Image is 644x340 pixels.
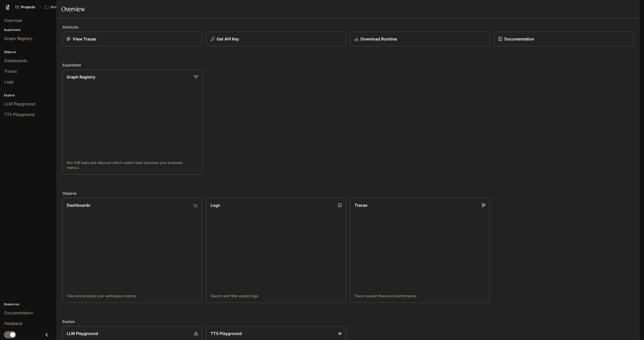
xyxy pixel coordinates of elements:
[67,330,98,336] p: LLM Playground
[62,24,634,30] h2: Shortcuts
[494,32,634,46] a: Documentation
[67,160,198,170] p: Run A/B tests and discover which variant best improves your business metrics
[51,5,74,9] p: MetalityVerse
[43,2,82,12] button: All workspaces
[62,62,634,68] h2: Experiment
[62,32,202,46] a: View Traces
[21,5,35,9] span: Projects
[354,293,486,299] p: Trace request flows and performance
[206,198,346,303] a: LogsSearch and filter system logs
[62,191,634,196] h2: Observe
[62,319,634,324] h2: Explore
[211,202,220,208] p: Logs
[211,330,242,336] p: TTS Playground
[61,4,85,14] h1: Overview
[62,198,202,303] a: DashboardsView and analyze your workspace metrics
[504,36,534,42] p: Documentation
[354,202,368,208] p: Traces
[67,293,198,299] p: View and analyze your workspace metrics
[62,70,202,175] a: Graph RegistryRun A/B tests and discover which variant best improves your business metrics
[350,198,490,303] a: TracesTrace request flows and performance
[73,36,96,42] p: View Traces
[350,32,490,46] a: Download Runtime
[211,293,342,299] p: Search and filter system logs
[13,2,37,12] a: Go to projects
[67,202,90,208] p: Dashboards
[360,36,397,42] p: Download Runtime
[67,74,95,80] p: Graph Registry
[37,5,43,10] div: /
[206,32,346,46] button: Get API Key
[217,36,239,42] p: Get API Key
